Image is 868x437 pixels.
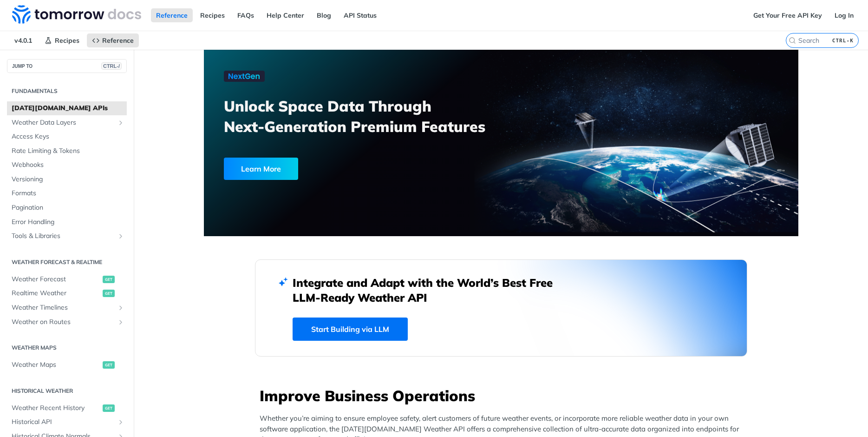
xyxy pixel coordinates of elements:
[7,172,127,186] a: Versioning
[7,59,127,73] button: JUMP TOCTRL-/
[7,358,127,372] a: Weather Mapsget
[7,144,127,158] a: Rate Limiting & Tokens
[293,318,408,341] a: Start Building via LLM
[7,158,127,172] a: Webhooks
[12,175,124,184] span: Versioning
[195,8,230,22] a: Recipes
[7,116,127,130] a: Weather Data LayersShow subpages for Weather Data Layers
[293,275,567,305] h2: Integrate and Adapt with the World’s Best Free LLM-Ready Weather API
[789,37,796,44] svg: Search
[830,36,856,45] kbd: CTRL-K
[7,315,127,329] a: Weather on RoutesShow subpages for Weather on Routes
[7,401,127,415] a: Weather Recent Historyget
[12,218,124,227] span: Error Handling
[103,361,115,369] span: get
[12,146,124,156] span: Rate Limiting & Tokens
[7,101,127,115] a: [DATE][DOMAIN_NAME] APIs
[55,36,79,45] span: Recipes
[87,33,139,47] a: Reference
[117,119,124,126] button: Show subpages for Weather Data Layers
[7,387,127,395] h2: Historical Weather
[7,215,127,229] a: Error Handling
[103,404,115,412] span: get
[12,275,100,284] span: Weather Forecast
[7,186,127,200] a: Formats
[7,87,127,95] h2: Fundamentals
[12,303,115,312] span: Weather Timelines
[12,404,100,413] span: Weather Recent History
[260,385,747,406] h3: Improve Business Operations
[151,8,193,22] a: Reference
[224,158,298,180] div: Learn More
[829,8,859,22] a: Log In
[117,304,124,311] button: Show subpages for Weather Timelines
[7,286,127,300] a: Realtime Weatherget
[261,8,309,22] a: Help Center
[12,5,141,24] img: Tomorrow.io Weather API Docs
[12,132,124,141] span: Access Keys
[117,318,124,326] button: Show subpages for Weather on Routes
[312,8,336,22] a: Blog
[101,62,122,70] span: CTRL-/
[7,301,127,315] a: Weather TimelinesShow subpages for Weather Timelines
[12,289,100,298] span: Realtime Weather
[12,104,124,113] span: [DATE][DOMAIN_NAME] APIs
[7,344,127,352] h2: Weather Maps
[339,8,382,22] a: API Status
[12,417,115,427] span: Historical API
[224,96,511,137] h3: Unlock Space Data Through Next-Generation Premium Features
[103,276,115,283] span: get
[7,415,127,429] a: Historical APIShow subpages for Historical API
[117,232,124,240] button: Show subpages for Tools & Libraries
[12,189,124,198] span: Formats
[748,8,827,22] a: Get Your Free API Key
[9,33,37,47] span: v4.0.1
[12,360,100,370] span: Weather Maps
[12,160,124,170] span: Webhooks
[7,272,127,286] a: Weather Forecastget
[232,8,259,22] a: FAQs
[12,118,115,127] span: Weather Data Layers
[7,258,127,266] h2: Weather Forecast & realtime
[102,36,134,45] span: Reference
[12,318,115,327] span: Weather on Routes
[39,33,85,47] a: Recipes
[224,71,265,82] img: NextGen
[12,203,124,212] span: Pagination
[12,232,115,241] span: Tools & Libraries
[117,418,124,426] button: Show subpages for Historical API
[224,158,454,180] a: Learn More
[7,130,127,144] a: Access Keys
[7,229,127,243] a: Tools & LibrariesShow subpages for Tools & Libraries
[7,201,127,215] a: Pagination
[103,290,115,297] span: get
